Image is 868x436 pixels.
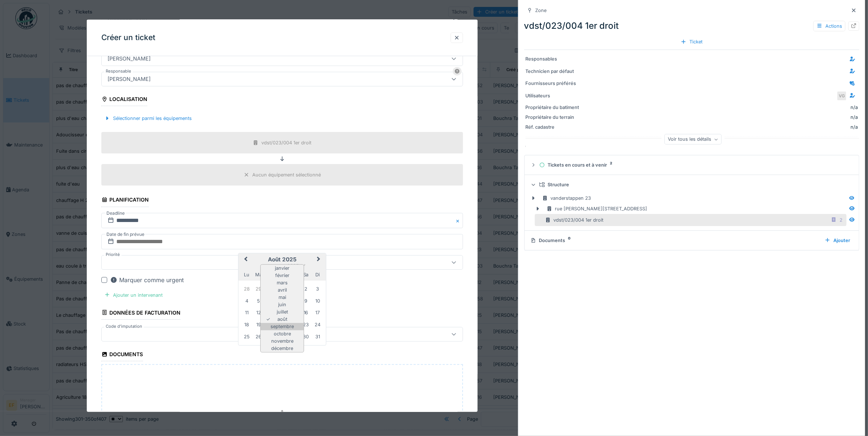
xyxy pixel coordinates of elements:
div: Ticket [678,37,705,47]
summary: Documents0Ajouter [528,234,856,247]
div: Choose dimanche 3 août 2025 [313,284,323,294]
div: Choose mardi 19 août 2025 [254,319,264,329]
div: vanderstappen 23 [542,195,591,202]
label: Deadline [106,209,125,217]
label: Code d'imputation [104,323,144,330]
div: vdst/023/004 1er droit [545,217,604,223]
div: Choose samedi 23 août 2025 [301,319,311,329]
summary: Tickets en cours et à venir2 [528,158,856,172]
div: Choose mardi 12 août 2025 [254,308,264,318]
div: Choose dimanche 24 août 2025 [313,319,323,329]
div: Choose dimanche 31 août 2025 [313,332,323,342]
div: Choose lundi 25 août 2025 [242,332,252,342]
div: mai [261,293,304,301]
div: samedi [301,270,311,280]
div: juillet [261,308,304,315]
div: [PERSON_NAME] [105,55,153,63]
div: VG [837,91,847,101]
div: lundi [242,270,252,280]
div: Choose dimanche 10 août 2025 [313,296,323,305]
div: Month août, 2025 [241,283,323,343]
div: Fournisseurs préférés [526,80,585,87]
div: Marquer comme urgent [110,275,184,284]
div: Ajouter [822,235,853,245]
div: Documents [101,349,143,361]
div: Structure [539,181,850,188]
div: Aucun équipement sélectionné [252,171,321,178]
div: Réf. cadastre [526,124,585,131]
div: [PERSON_NAME] [105,75,153,83]
div: Choose lundi 4 août 2025 [242,296,252,305]
div: décembre [261,344,304,352]
div: dimanche [313,270,323,280]
div: Sélectionner parmi les équipements [101,113,195,123]
div: avril [261,286,304,293]
div: novembre [261,337,304,344]
div: n/a [851,104,858,111]
div: Localisation [101,94,147,106]
div: Actions [813,21,845,31]
div: Planification [101,194,149,207]
div: rue [PERSON_NAME][STREET_ADDRESS] [546,205,647,212]
div: mars [261,279,304,286]
div: Choose samedi 30 août 2025 [301,332,311,342]
summary: Structure [528,178,856,191]
div: Choose lundi 18 août 2025 [242,319,252,329]
div: Choose samedi 16 août 2025 [301,308,311,318]
h2: août 2025 [238,256,326,262]
div: Tickets en cours et à venir [539,161,850,168]
div: n/a [588,124,858,131]
div: Propriétaire du batiment [526,104,585,111]
div: Choose lundi 28 juillet 2025 [242,284,252,294]
div: août [261,315,304,323]
button: Close [455,213,463,228]
div: Choose mardi 26 août 2025 [254,332,264,342]
div: vdst/023/004 1er droit [261,139,311,146]
div: Documents [530,237,819,244]
div: Choose samedi 2 août 2025 [301,284,311,294]
span: ✓ [266,315,270,323]
div: Choose dimanche 17 août 2025 [313,308,323,318]
div: février [261,272,304,279]
span: 2025 [287,263,299,268]
div: n/a [588,114,858,121]
button: Previous Month [239,254,251,265]
div: Choose mardi 29 juillet 2025 [254,284,264,294]
label: Priorité [104,251,121,257]
div: juin [261,301,304,308]
button: Next Month [314,254,325,265]
div: septembre [261,323,304,330]
div: Choose samedi 9 août 2025 [301,296,311,305]
div: Choose lundi 11 août 2025 [242,308,252,318]
div: Propriétaire du terrain [526,114,585,121]
div: octobre [261,330,304,337]
div: Responsables [526,55,585,62]
div: Voir tous les détails [665,134,722,145]
div: Choose mardi 5 août 2025 [254,296,264,305]
div: mardi [254,270,264,280]
label: Responsable [104,68,133,74]
div: vdst/023/004 1er droit [524,19,859,32]
h3: Créer un ticket [101,33,155,42]
label: Date de fin prévue [106,230,145,238]
div: Ajouter un intervenant [101,290,166,300]
div: Données de facturation [101,307,180,320]
div: Technicien par défaut [526,68,585,75]
div: 2 [840,217,842,223]
div: Zone [536,7,547,14]
div: janvier [261,264,304,272]
div: Utilisateurs [526,92,585,99]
